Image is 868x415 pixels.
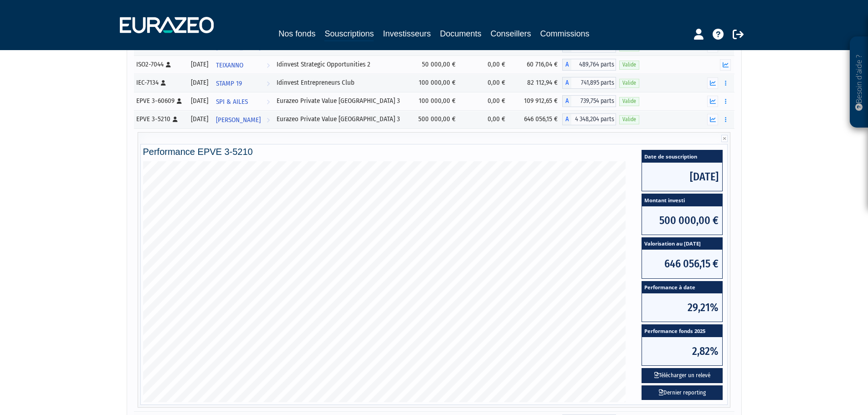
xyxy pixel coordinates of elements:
div: A - Idinvest Strategic Opportunities 2 [562,59,616,71]
td: 0,00 € [460,74,510,92]
div: Eurazeo Private Value [GEOGRAPHIC_DATA] 3 [277,96,406,106]
td: 646 056,15 € [510,110,562,128]
span: [DATE] [642,163,722,191]
div: A - Eurazeo Private Value Europe 3 [562,95,616,107]
span: Valorisation au [DATE] [642,238,722,250]
span: TEIXANNO [216,57,243,74]
span: 741,895 parts [571,77,616,89]
span: Date de souscription [642,150,722,163]
span: A [562,95,571,107]
div: [DATE] [190,60,209,69]
button: Télécharger un relevé [642,368,723,383]
a: Investisseurs [383,27,431,40]
span: 646 056,15 € [642,250,722,278]
td: 500 000,00 € [410,110,460,128]
div: Idinvest Entrepreneurs Club [277,78,406,87]
div: EPVE 3-60609 [136,96,185,106]
td: 100 000,00 € [410,92,460,110]
span: SPI & AILES [216,93,248,110]
div: EPVE 3-5210 [136,114,185,124]
i: [Français] Personne physique [166,62,171,67]
div: [DATE] [190,96,209,106]
a: Dernier reporting [642,385,723,400]
span: Valide [619,115,639,124]
span: 500 000,00 € [642,206,722,235]
span: Performance à date [642,282,722,294]
a: Conseillers [491,27,531,40]
td: 82 112,94 € [510,74,562,92]
td: 100 000,00 € [410,74,460,92]
span: 2,82% [642,337,722,365]
a: TEIXANNO [212,56,273,74]
p: Besoin d'aide ? [854,41,864,123]
span: 4 348,204 parts [571,113,616,125]
td: 0,00 € [460,92,510,110]
div: A - Eurazeo Private Value Europe 3 [562,113,616,125]
a: Souscriptions [324,27,374,41]
i: [Français] Personne physique [161,80,166,86]
span: Valide [619,79,639,87]
a: Commissions [540,27,590,40]
td: 109 912,65 € [510,92,562,110]
a: [PERSON_NAME] [212,110,273,128]
a: Documents [440,27,482,40]
span: 29,21% [642,293,722,322]
span: A [562,113,571,125]
span: Montant investi [642,194,722,206]
div: ISO2-7044 [136,60,185,69]
td: 50 000,00 € [410,56,460,74]
a: STAMP 19 [212,74,273,92]
td: 0,00 € [460,56,510,74]
i: [Français] Personne physique [177,98,182,104]
span: 739,754 parts [571,95,616,107]
a: SPI & AILES [212,92,273,110]
span: Performance fonds 2025 [642,325,722,337]
span: Valide [619,97,639,106]
span: 489,764 parts [571,59,616,71]
div: [DATE] [190,78,209,87]
span: A [562,59,571,71]
div: Eurazeo Private Value [GEOGRAPHIC_DATA] 3 [277,114,406,124]
h4: Performance EPVE 3-5210 [143,147,725,157]
td: 60 716,04 € [510,56,562,74]
a: Nos fonds [278,27,315,40]
div: [DATE] [190,114,209,124]
span: A [562,77,571,89]
span: [PERSON_NAME] [216,112,261,128]
span: STAMP 19 [216,75,242,92]
div: Idinvest Strategic Opportunities 2 [277,60,406,69]
td: 0,00 € [460,110,510,128]
i: Voir l'investisseur [267,93,270,110]
i: [Français] Personne physique [173,117,178,122]
div: A - Idinvest Entrepreneurs Club [562,77,616,89]
img: 1732889491-logotype_eurazeo_blanc_rvb.png [120,17,214,33]
div: IEC-7134 [136,78,185,87]
span: Valide [619,61,639,69]
i: Voir l'investisseur [267,75,270,92]
i: Voir l'investisseur [267,112,270,128]
i: Voir l'investisseur [267,57,270,74]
